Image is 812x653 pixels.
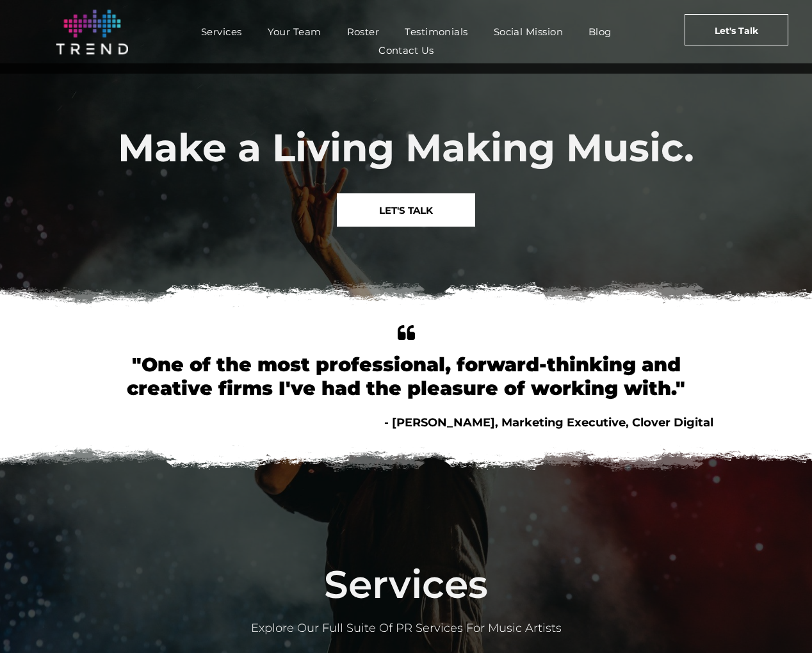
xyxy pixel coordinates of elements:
a: Your Team [255,22,334,41]
img: logo [56,10,128,54]
span: - [PERSON_NAME], Marketing Executive, Clover Digital [384,415,713,430]
span: LET'S TALK [379,194,433,227]
span: Explore Our Full Suite Of PR Services For Music Artists [251,621,562,635]
a: Let's Talk [685,14,788,45]
a: Blog [576,22,624,41]
a: Social Mission [481,22,576,41]
a: Testimonials [392,22,480,41]
a: LET'S TALK [337,193,475,227]
a: Services [188,22,255,41]
a: Contact Us [366,41,447,60]
span: Services [324,561,488,608]
a: Roster [334,22,393,41]
font: "One of the most professional, forward-thinking and creative firms I've had the pleasure of worki... [127,353,685,400]
span: Make a Living Making Music. [118,124,694,171]
span: Let's Talk [715,15,758,47]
